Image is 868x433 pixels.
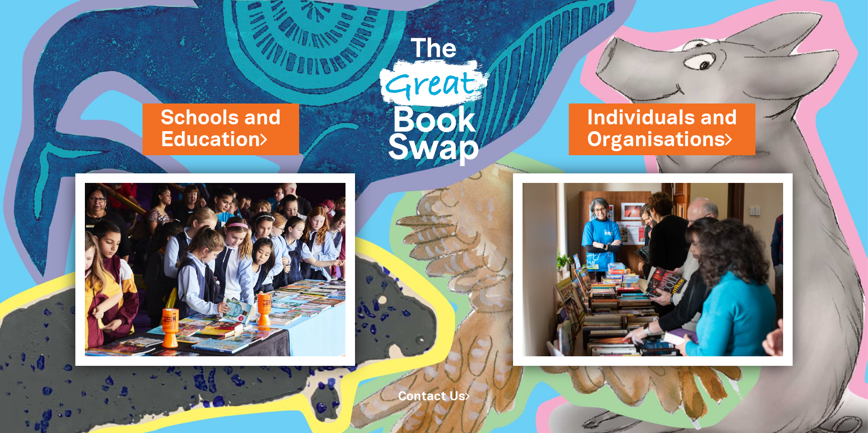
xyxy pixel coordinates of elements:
a: Schools andEducation [161,104,281,154]
img: Schools and Education [75,173,355,366]
a: Contact Us [398,391,470,403]
img: Great Bookswap logo [369,11,500,185]
img: Individuals and Organisations [513,173,792,366]
a: Individuals andOrganisations [587,104,737,154]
